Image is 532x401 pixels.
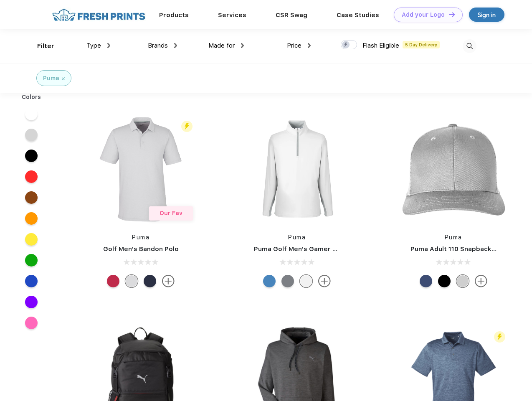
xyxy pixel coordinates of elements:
img: func=resize&h=266 [85,114,196,225]
a: Puma [132,234,149,241]
a: Sign in [469,8,504,22]
div: Navy Blazer [144,275,156,287]
div: Bright Cobalt [263,275,276,287]
img: more.svg [162,275,175,287]
a: Services [218,11,246,19]
a: Golf Men's Bandon Polo [103,245,179,253]
img: flash_active_toggle.svg [181,121,193,132]
div: Add your Logo [402,11,445,18]
a: Puma Golf Men's Gamer Golf Quarter-Zip [254,245,386,253]
div: Filter [37,41,54,51]
span: Brands [148,42,168,49]
div: Quarry Brt Whit [456,275,469,287]
span: Our Fav [160,210,182,216]
img: DT [449,12,455,17]
div: Colors [15,93,48,102]
img: fo%20logo%202.webp [50,8,148,22]
a: Products [159,11,189,19]
span: Flash Eligible [362,42,399,49]
span: Price [287,42,301,49]
img: dropdown.png [308,43,311,48]
img: more.svg [318,275,331,287]
img: flash_active_toggle.svg [494,331,505,343]
img: dropdown.png [174,43,177,48]
img: filter_cancel.svg [62,77,65,80]
div: Quiet Shade [281,275,294,287]
div: High Rise [125,275,138,287]
span: Type [86,42,101,49]
img: more.svg [475,275,487,287]
div: Sign in [478,10,496,20]
span: 5 Day Delivery [403,41,440,48]
a: Puma [288,234,306,241]
div: Bright White [300,275,312,287]
img: desktop_search.svg [463,39,476,53]
img: dropdown.png [241,43,244,48]
img: dropdown.png [107,43,110,48]
div: Puma [43,74,59,83]
div: Pma Blk Pma Blk [438,275,451,287]
div: Ski Patrol [107,275,119,287]
a: CSR Swag [276,11,307,19]
img: func=resize&h=266 [398,114,509,225]
a: Puma [445,234,462,241]
img: func=resize&h=266 [241,114,352,225]
div: Peacoat Qut Shd [420,275,432,287]
span: Made for [208,42,235,49]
